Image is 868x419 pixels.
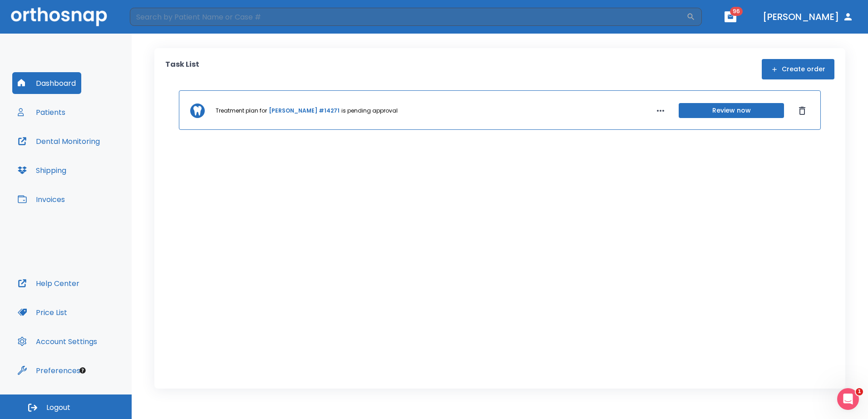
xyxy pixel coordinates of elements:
[79,366,87,375] div: Tooltip anchor
[679,103,784,118] button: Review now
[12,130,105,152] button: Dental Monitoring
[856,388,863,395] span: 1
[795,104,809,118] button: Dismiss
[341,107,398,115] p: is pending approval
[12,72,81,94] button: Dashboard
[12,330,103,352] button: Account Settings
[12,360,86,381] button: Preferences
[165,59,199,79] p: Task List
[12,159,72,181] button: Shipping
[11,7,107,26] img: Orthosnap
[759,9,857,25] button: [PERSON_NAME]
[12,301,73,323] button: Price List
[130,8,686,26] input: Search by Patient Name or Case #
[46,403,70,413] span: Logout
[12,101,71,123] button: Patients
[762,59,834,79] button: Create order
[730,7,743,16] span: 96
[837,388,859,410] iframe: Intercom live chat
[216,107,267,115] p: Treatment plan for
[269,107,340,115] a: [PERSON_NAME] #14271
[12,188,70,210] button: Invoices
[12,272,85,294] button: Help Center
